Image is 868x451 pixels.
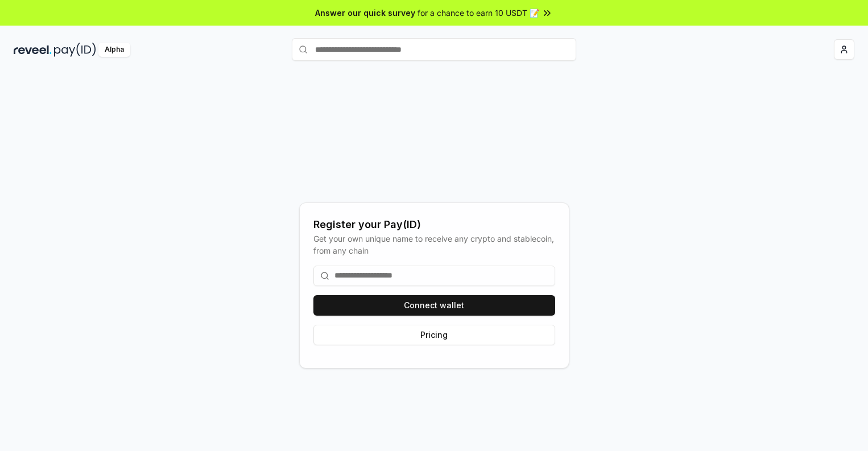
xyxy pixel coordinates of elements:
div: Get your own unique name to receive any crypto and stablecoin, from any chain [313,233,555,256]
img: pay_id [54,43,96,57]
div: Alpha [98,43,130,57]
div: Register your Pay(ID) [313,217,555,233]
span: Answer our quick survey [315,7,415,19]
span: for a chance to earn 10 USDT 📝 [418,7,539,19]
img: reveel_dark [14,43,52,57]
button: Connect wallet [313,295,555,316]
button: Pricing [313,325,555,345]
